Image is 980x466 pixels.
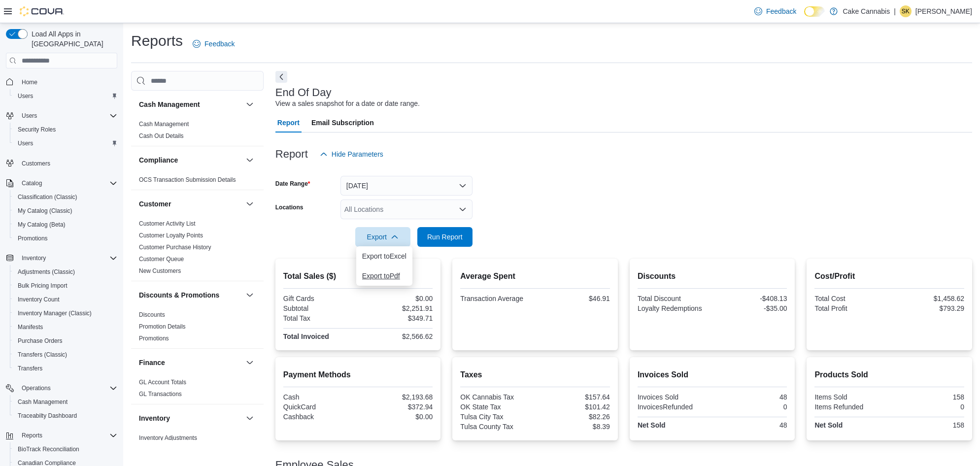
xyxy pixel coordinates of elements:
span: Users [14,137,117,149]
span: Users [18,139,33,147]
span: My Catalog (Classic) [18,207,72,215]
h2: Cost/Profit [814,270,964,282]
h3: Discounts & Promotions [139,290,219,300]
span: Inventory Manager (Classic) [14,307,117,319]
button: Operations [18,382,55,394]
button: Transfers [10,362,121,375]
span: Inventory [18,252,117,264]
span: Customers [18,157,117,169]
button: Next [275,71,287,83]
span: Operations [22,384,51,392]
button: Users [2,109,121,123]
span: Transfers (Classic) [18,351,67,359]
h2: Total Sales ($) [283,270,433,282]
button: Classification (Classic) [10,190,121,204]
a: Security Roles [14,124,60,135]
a: Promotion Details [139,323,186,330]
div: 158 [891,421,964,429]
h2: Invoices Sold [638,369,787,381]
span: Users [18,110,117,122]
button: Inventory [18,252,50,264]
button: Hide Parameters [316,144,387,164]
span: Manifests [14,321,117,333]
a: Classification (Classic) [14,191,81,203]
button: Cash Management [139,100,242,109]
div: Transaction Average [460,295,533,302]
div: Items Refunded [814,403,887,411]
h2: Products Sold [814,369,964,381]
div: Finance [131,376,264,404]
div: Cash Management [131,118,264,146]
a: Inventory Count [14,294,64,305]
a: Inventory Manager (Classic) [14,307,96,319]
a: Promotions [14,233,52,244]
button: My Catalog (Beta) [10,218,121,232]
span: Dark Mode [804,17,805,17]
span: Bulk Pricing Import [14,280,117,292]
button: Compliance [139,155,242,165]
span: Inventory [22,254,46,262]
div: $8.39 [537,423,610,431]
span: Catalog [18,177,117,189]
div: OK State Tax [460,403,533,411]
a: Transfers [14,363,46,374]
button: Inventory [2,251,121,265]
div: Loyalty Redemptions [638,304,710,312]
span: Classification (Classic) [14,191,117,203]
span: Purchase Orders [14,335,117,347]
a: Customer Loyalty Points [139,232,203,239]
span: Security Roles [18,126,56,133]
span: Adjustments (Classic) [18,268,75,276]
div: $46.91 [537,295,610,302]
button: Run Report [417,227,473,247]
button: Home [2,74,121,89]
a: Traceabilty Dashboard [14,410,81,422]
button: Reports [18,430,46,441]
button: Inventory Manager (Classic) [10,306,121,320]
span: Inventory Count [14,294,117,305]
a: Customers [18,158,54,169]
div: Compliance [131,174,264,190]
div: InvoicesRefunded [638,403,710,411]
img: Cova [20,6,64,16]
button: Promotions [10,232,121,245]
button: Cash Management [10,395,121,409]
span: Purchase Orders [18,337,63,345]
div: $2,193.68 [360,393,433,401]
span: Run Report [427,232,463,242]
div: 48 [714,393,787,401]
span: Home [22,78,37,86]
h2: Discounts [638,270,787,282]
div: $101.42 [537,403,610,411]
span: Classification (Classic) [18,193,77,201]
button: [DATE] [340,176,473,196]
button: Customers [2,156,121,170]
button: Inventory Count [10,293,121,306]
button: BioTrack Reconciliation [10,442,121,456]
div: Cash [283,393,356,401]
a: Cash Management [14,396,71,408]
div: $0.00 [360,413,433,421]
h3: Inventory [139,413,170,423]
button: My Catalog (Classic) [10,204,121,218]
div: Cashback [283,413,356,421]
p: | [894,5,896,17]
span: Manifests [18,323,43,331]
span: Cash Management [14,396,117,408]
a: GL Transactions [139,391,182,398]
a: Customer Queue [139,256,184,263]
button: Adjustments (Classic) [10,265,121,279]
a: Discounts [139,311,165,318]
div: Customer [131,218,264,281]
div: $157.64 [537,393,610,401]
button: Customer [139,199,242,209]
span: Inventory Count [18,296,60,303]
button: Catalog [18,177,46,189]
strong: Net Sold [638,421,666,429]
span: Transfers (Classic) [14,349,117,361]
span: My Catalog (Beta) [14,219,117,231]
button: Finance [244,357,256,368]
span: Users [14,90,117,102]
button: Reports [2,429,121,442]
span: Operations [18,382,117,394]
